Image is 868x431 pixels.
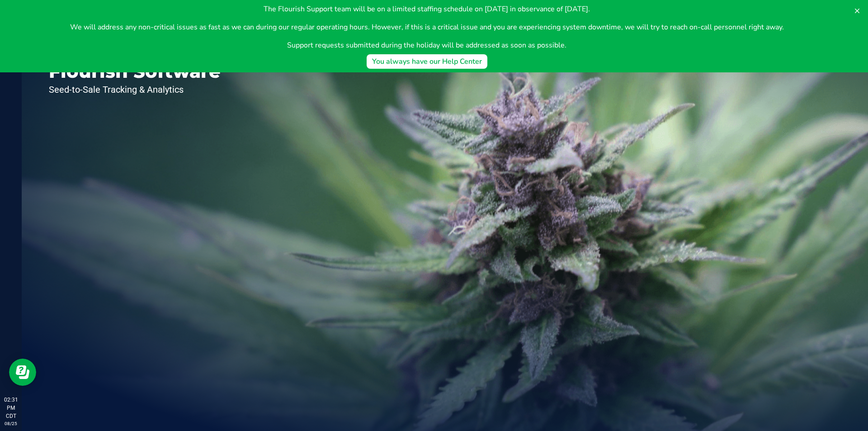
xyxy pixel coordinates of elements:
[70,22,784,33] p: We will address any non-critical issues as fast as we can during our regular operating hours. How...
[70,4,784,14] p: The Flourish Support team will be on a limited staffing schedule on [DATE] in observance of [DATE].
[49,62,221,81] p: Flourish Software
[70,40,784,51] p: Support requests submitted during the holiday will be addressed as soon as possible.
[4,420,18,427] p: 08/25
[372,56,482,67] div: You always have our Help Center
[4,396,18,420] p: 02:31 PM CDT
[9,359,36,386] iframe: Resource center
[49,85,221,94] p: Seed-to-Sale Tracking & Analytics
